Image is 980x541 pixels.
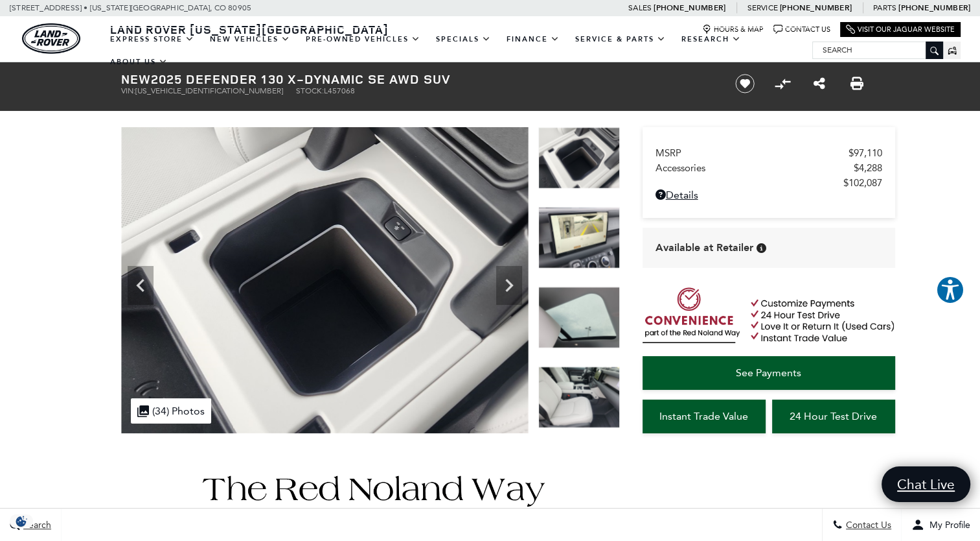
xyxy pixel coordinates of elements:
[780,3,852,13] a: [PHONE_NUMBER]
[936,276,964,304] button: Explore your accessibility options
[296,86,324,95] span: Stock:
[850,76,863,91] a: Print this New 2025 Defender 130 X-Dynamic SE AWD SUV
[849,147,882,159] span: $97,110
[121,72,714,86] h1: 2025 Defender 130 X-Dynamic SE AWD SUV
[655,162,882,174] a: Accessories $4,288
[655,147,849,159] span: MSRP
[121,127,529,433] img: New 2025 Sedona Red Land Rover X-Dynamic SE image 25
[538,127,620,189] img: New 2025 Sedona Red Land Rover X-Dynamic SE image 25
[773,25,830,34] a: Contact Us
[655,162,854,174] span: Accessories
[202,28,298,51] a: New Vehicles
[538,287,620,348] img: New 2025 Sedona Red Land Rover X-Dynamic SE image 27
[655,189,882,201] a: Details
[736,367,801,379] span: See Payments
[924,520,970,531] span: My Profile
[843,177,882,189] span: $102,087
[128,266,154,305] div: Previous
[538,367,620,428] img: New 2025 Sedona Red Land Rover X-Dynamic SE image 28
[10,3,251,12] a: [STREET_ADDRESS] • [US_STATE][GEOGRAPHIC_DATA], CO 80905
[902,509,980,541] button: Open user profile menu
[813,42,942,58] input: Search
[843,520,891,531] span: Contact Us
[702,25,764,34] a: Hours & Map
[102,28,202,51] a: EXPRESS STORE
[538,207,620,269] img: New 2025 Sedona Red Land Rover X-Dynamic SE image 26
[674,28,749,51] a: Research
[882,466,970,502] a: Chat Live
[891,475,961,493] span: Chat Live
[659,410,748,422] span: Instant Trade Value
[102,51,176,73] a: About Us
[298,28,428,51] a: Pre-Owned Vehicles
[773,74,792,93] button: Compare vehicle
[110,21,389,37] span: Land Rover [US_STATE][GEOGRAPHIC_DATA]
[654,3,725,13] a: [PHONE_NUMBER]
[628,3,652,12] span: Sales
[428,28,499,51] a: Specials
[324,86,355,95] span: L457068
[135,86,283,95] span: [US_VEHICLE_IDENTIFICATION_NUMBER]
[496,266,522,305] div: Next
[655,177,882,189] a: $102,087
[898,3,970,13] a: [PHONE_NUMBER]
[567,28,674,51] a: Service & Parts
[655,147,882,159] a: MSRP $97,110
[121,86,135,95] span: VIN:
[22,23,80,54] a: land-rover
[499,28,567,51] a: Finance
[936,276,964,307] aside: Accessibility Help Desk
[102,21,396,37] a: Land Rover [US_STATE][GEOGRAPHIC_DATA]
[22,23,80,54] img: Land Rover
[6,514,36,528] div: Privacy Settings
[655,241,753,255] span: Available at Retailer
[731,73,759,94] button: Save vehicle
[846,25,955,34] a: Visit Our Jaguar Website
[747,3,777,12] span: Service
[131,398,211,424] div: (34) Photos
[757,243,766,253] div: Vehicle is in stock and ready for immediate delivery. Due to demand, availability is subject to c...
[814,76,825,91] a: Share this New 2025 Defender 130 X-Dynamic SE AWD SUV
[121,70,151,88] strong: New
[643,400,766,433] a: Instant Trade Value
[102,28,812,73] nav: Main Navigation
[854,162,882,174] span: $4,288
[772,400,895,433] a: 24 Hour Test Drive
[790,410,877,422] span: 24 Hour Test Drive
[643,356,895,390] a: See Payments
[873,3,896,12] span: Parts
